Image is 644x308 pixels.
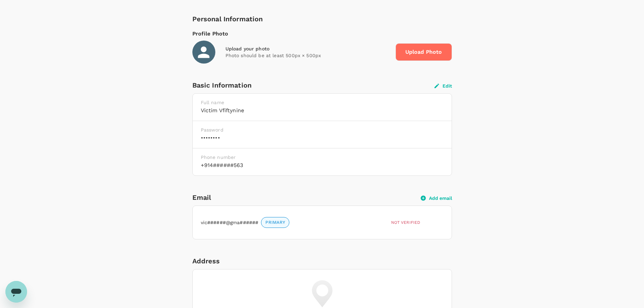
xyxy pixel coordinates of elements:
[192,80,434,91] div: Basic Information
[201,99,444,106] p: Full name
[192,30,452,38] div: Profile Photo
[192,192,421,203] h6: Email
[192,256,452,266] div: Address
[201,219,259,226] p: vic######@gma######
[5,281,27,303] iframe: Button to launch messaging window
[261,219,289,226] span: PRIMARY
[201,126,444,133] p: Password
[396,43,452,61] span: Upload Photo
[225,52,390,59] p: Photo should be at least 500px × 500px
[201,106,444,115] h6: Victim Vfiftynine
[434,83,452,89] button: Edit
[192,14,452,24] div: Personal Information
[225,45,390,52] div: Upload your photo
[391,220,421,225] span: Not verified
[201,161,444,170] h6: +914######563
[201,154,444,161] p: Phone number
[201,133,444,143] h6: ••••••••
[421,195,452,201] button: Add email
